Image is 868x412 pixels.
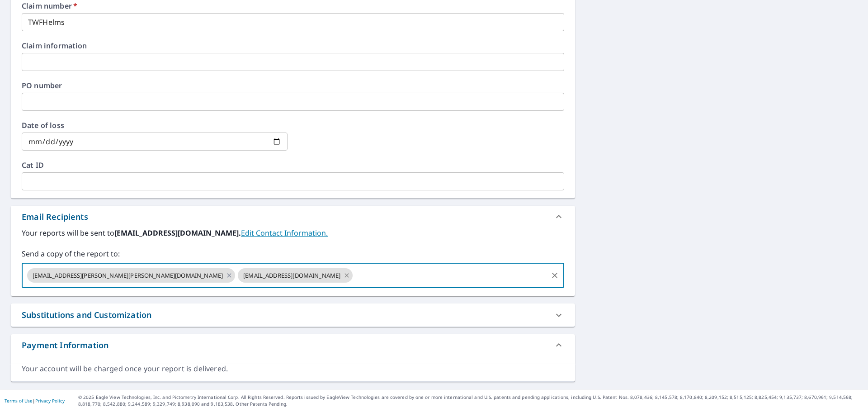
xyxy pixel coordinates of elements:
[22,2,564,9] label: Claim number
[241,228,328,238] a: EditContactInfo
[78,394,863,407] p: © 2025 Eagle View Technologies, Inc. and Pictometry International Corp. All Rights Reserved. Repo...
[238,268,353,283] div: [EMAIL_ADDRESS][DOMAIN_NAME]
[22,227,564,238] label: Your reports will be sent to
[35,398,65,404] a: Privacy Policy
[27,271,228,280] span: [EMAIL_ADDRESS][PERSON_NAME][PERSON_NAME][DOMAIN_NAME]
[22,339,108,351] div: Payment Information
[11,303,575,327] div: Substitutions and Customization
[27,268,235,283] div: [EMAIL_ADDRESS][PERSON_NAME][PERSON_NAME][DOMAIN_NAME]
[548,269,561,282] button: Clear
[22,42,564,49] label: Claim information
[22,248,564,259] label: Send a copy of the report to:
[22,309,151,321] div: Substitutions and Customization
[22,122,288,129] label: Date of loss
[114,228,241,238] b: [EMAIL_ADDRESS][DOMAIN_NAME].
[22,82,564,89] label: PO number
[238,271,346,280] span: [EMAIL_ADDRESS][DOMAIN_NAME]
[22,364,564,374] div: Your account will be charged once your report is delivered.
[11,334,575,356] div: Payment Information
[5,398,65,403] p: |
[22,211,88,223] div: Email Recipients
[11,206,575,227] div: Email Recipients
[22,161,564,169] label: Cat ID
[5,398,33,404] a: Terms of Use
